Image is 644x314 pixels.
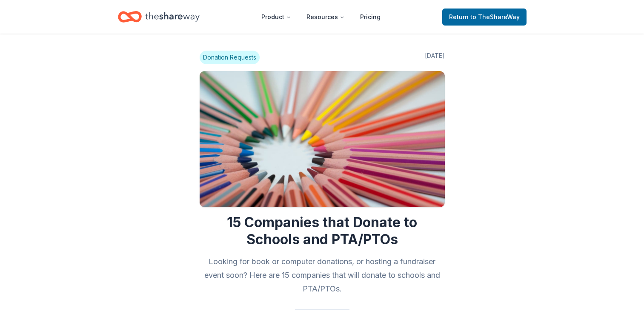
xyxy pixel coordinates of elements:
a: Pricing [353,9,387,26]
span: Return [449,12,520,22]
h1: 15 Companies that Donate to Schools and PTA/PTOs [200,214,445,248]
span: to TheShareWay [470,13,520,20]
h2: Looking for book or computer donations, or hosting a fundraiser event soon? Here are 15 companies... [200,255,445,296]
span: [DATE] [425,51,445,64]
nav: Main [255,7,387,27]
a: Home [118,7,200,27]
span: Donation Requests [200,51,260,64]
a: Returnto TheShareWay [442,9,527,26]
button: Resources [300,9,352,26]
button: Product [255,9,298,26]
img: Image for 15 Companies that Donate to Schools and PTA/PTOs [200,71,445,207]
